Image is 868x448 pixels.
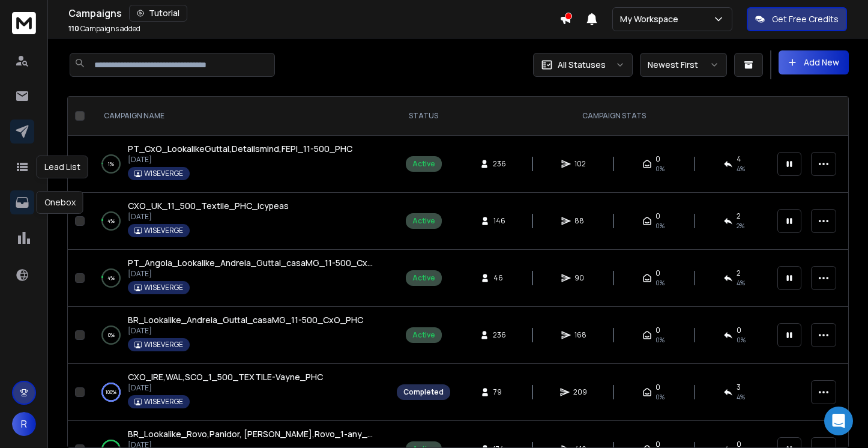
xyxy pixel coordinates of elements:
[656,268,660,278] span: 0
[457,97,770,136] th: CAMPAIGN STATS
[737,383,741,392] span: 3
[574,330,586,340] span: 168
[107,272,115,284] p: 4 %
[129,5,187,22] button: Tutorial
[128,371,323,383] span: CXO_IRE,WAL,SCO_1_500_TEXTILE-Vayne_PHC
[128,383,323,393] p: [DATE]
[128,371,323,383] a: CXO_IRE,WAL,SCO_1_500_TEXTILE-Vayne_PHC
[128,143,352,155] a: PT_CxO_LookalikeGuttal,Detailsmind,FEPI_11-500_PHC
[574,273,586,283] span: 90
[737,211,741,221] span: 2
[574,159,586,169] span: 102
[412,273,435,283] div: Active
[89,307,390,364] td: 0%BR_Lookalike_Andreia_Guttal_casaMG_11-500_CxO_PHC[DATE]WISEVERGE
[128,428,378,440] a: BR_Lookalike_Rovo,Panidor, [PERSON_NAME],Rovo_1-any_PHC
[128,257,378,269] a: PT_Angola_Lookalike_Andreia_Guttal_casaMG_11-500_CxO_PHC
[108,158,114,170] p: 1 %
[737,164,745,174] span: 4 %
[89,193,390,250] td: 4%CXO_UK_11_500_Textile_PHC_icypeas[DATE]WISEVERGE
[12,412,36,436] button: R
[772,13,839,25] p: Get Free Credits
[558,59,606,71] p: All Statuses
[620,13,683,25] p: My Workspace
[412,159,435,169] div: Active
[493,159,506,169] span: 236
[89,364,390,421] td: 100%CXO_IRE,WAL,SCO_1_500_TEXTILE-Vayne_PHC[DATE]WISEVERGE
[737,335,746,345] span: 0 %
[128,155,352,165] p: [DATE]
[737,221,744,231] span: 2 %
[573,387,587,397] span: 209
[493,273,505,283] span: 46
[493,216,505,226] span: 146
[493,387,505,397] span: 79
[737,325,741,335] span: 0
[656,211,660,221] span: 0
[412,216,435,226] div: Active
[68,5,559,22] div: Campaigns
[656,335,665,345] span: 0%
[144,340,183,350] p: WISEVERGE
[144,397,183,407] p: WISEVERGE
[128,269,378,279] p: [DATE]
[824,407,853,435] div: Open Intercom Messenger
[128,200,289,212] a: CXO_UK_11_500_Textile_PHC_icypeas
[89,250,390,307] td: 4%PT_Angola_Lookalike_Andreia_Guttal_casaMG_11-500_CxO_PHC[DATE]WISEVERGE
[37,156,88,178] div: Lead List
[128,326,363,336] p: [DATE]
[128,314,363,325] span: BR_Lookalike_Andreia_Guttal_casaMG_11-500_CxO_PHC
[656,154,660,164] span: 0
[106,386,116,398] p: 100 %
[737,278,745,288] span: 4 %
[656,383,660,392] span: 0
[89,97,390,136] th: CAMPAIGN NAME
[128,212,289,222] p: [DATE]
[144,169,183,178] p: WISEVERGE
[68,23,79,34] span: 110
[656,325,660,335] span: 0
[779,50,849,74] button: Add New
[747,7,847,31] button: Get Free Credits
[412,330,435,340] div: Active
[656,278,665,288] span: 0%
[128,428,385,440] span: BR_Lookalike_Rovo,Panidor, [PERSON_NAME],Rovo_1-any_PHC
[493,330,506,340] span: 236
[128,143,352,154] span: PT_CxO_LookalikeGuttal,Detailsmind,FEPI_11-500_PHC
[128,200,289,211] span: CXO_UK_11_500_Textile_PHC_icypeas
[737,154,741,164] span: 4
[390,97,457,136] th: STATUS
[737,268,741,278] span: 2
[144,283,183,292] p: WISEVERGE
[107,215,115,227] p: 4 %
[108,329,115,341] p: 0 %
[128,314,363,326] a: BR_Lookalike_Andreia_Guttal_casaMG_11-500_CxO_PHC
[128,257,397,268] span: PT_Angola_Lookalike_Andreia_Guttal_casaMG_11-500_CxO_PHC
[656,221,665,231] span: 0%
[37,191,83,214] div: Onebox
[656,164,665,174] span: 0%
[656,392,665,402] span: 0%
[68,24,140,34] p: Campaigns added
[574,216,586,226] span: 88
[640,53,727,77] button: Newest First
[737,392,745,402] span: 4 %
[89,136,390,193] td: 1%PT_CxO_LookalikeGuttal,Detailsmind,FEPI_11-500_PHC[DATE]WISEVERGE
[403,387,444,397] div: Completed
[144,226,183,235] p: WISEVERGE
